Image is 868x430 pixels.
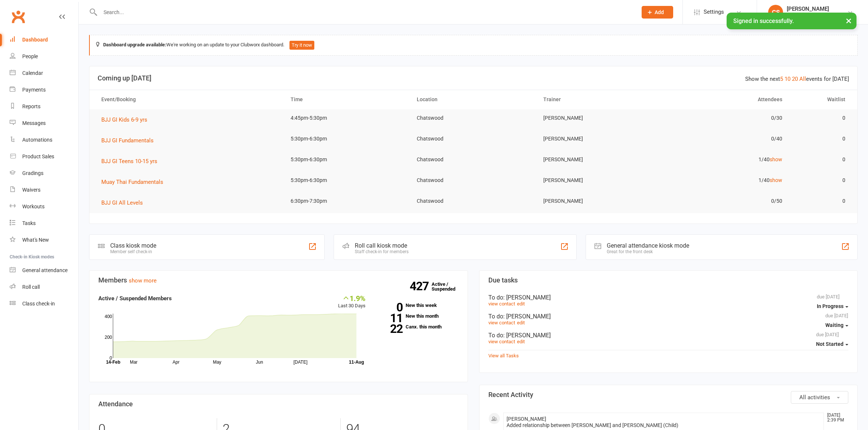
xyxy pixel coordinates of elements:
[770,177,782,183] a: show
[101,137,154,144] span: BJJ GI Fundamentals
[355,242,409,249] div: Roll call kiosk mode
[10,82,78,98] a: Payments
[103,42,166,47] strong: Dashboard upgrade available:
[410,172,536,189] td: Chatswood
[488,294,849,301] div: To do
[101,136,159,145] button: BJJ GI Fundamentals
[289,41,314,50] button: Try it now
[488,332,849,339] div: To do
[22,87,46,93] div: Payments
[22,237,49,243] div: What's New
[642,6,673,19] button: Add
[488,313,849,320] div: To do
[10,165,78,182] a: Gradings
[110,242,156,249] div: Class kiosk mode
[22,103,40,109] div: Reports
[22,120,46,126] div: Messages
[842,13,855,29] button: ×
[10,65,78,82] a: Calendar
[663,109,789,127] td: 0/30
[799,394,830,401] span: All activities
[817,303,844,309] span: In Progress
[284,90,410,109] th: Time
[537,109,663,127] td: [PERSON_NAME]
[517,339,525,344] a: edit
[22,284,40,290] div: Roll call
[22,267,68,273] div: General attendance
[377,312,403,324] strong: 11
[22,220,36,226] div: Tasks
[101,157,163,166] button: BJJ GI Teens 10-15 yrs
[789,90,852,109] th: Waitlist
[98,400,459,408] h3: Attendance
[432,276,464,297] a: 427Active / Suspended
[101,116,147,123] span: BJJ GI Kids 6-9 yrs
[22,153,54,159] div: Product Sales
[503,332,551,339] span: : [PERSON_NAME]
[410,281,432,292] strong: 427
[410,130,536,148] td: Chatswood
[488,320,515,325] a: view contact
[785,76,790,82] a: 10
[338,294,366,310] div: Last 30 Days
[284,130,410,148] td: 5:30pm-6:30pm
[377,324,458,329] a: 22Canx. this month
[770,156,782,162] a: show
[704,4,724,20] span: Settings
[10,295,78,312] a: Class kiosk mode
[284,172,410,189] td: 5:30pm-6:30pm
[22,204,45,209] div: Workouts
[284,109,410,127] td: 4:45pm-5:30pm
[816,337,848,351] button: Not Started
[410,90,536,109] th: Location
[537,192,663,210] td: [PERSON_NAME]
[22,70,43,76] div: Calendar
[780,76,783,82] a: 5
[663,172,789,189] td: 1/40
[110,249,156,254] div: Member self check-in
[410,192,536,210] td: Chatswood
[284,151,410,168] td: 5:30pm-6:30pm
[10,148,78,165] a: Product Sales
[488,277,849,284] h3: Due tasks
[98,7,632,17] input: Search...
[10,198,78,215] a: Workouts
[10,215,78,232] a: Tasks
[537,151,663,168] td: [PERSON_NAME]
[10,182,78,198] a: Waivers
[789,130,852,148] td: 0
[825,318,848,332] button: Waiting
[768,5,783,20] div: CS
[10,262,78,279] a: General attendance kiosk mode
[537,90,663,109] th: Trainer
[789,192,852,210] td: 0
[733,17,794,24] span: Signed in successfully.
[101,115,153,124] button: BJJ GI Kids 6-9 yrs
[789,109,852,127] td: 0
[101,198,148,207] button: BJJ GI All Levels
[377,314,458,318] a: 11New this month
[663,90,789,109] th: Attendees
[488,301,515,307] a: view contact
[503,313,551,320] span: : [PERSON_NAME]
[503,294,551,301] span: : [PERSON_NAME]
[823,413,848,423] time: [DATE] 2:39 PM
[789,172,852,189] td: 0
[537,172,663,189] td: [PERSON_NAME]
[817,300,848,313] button: In Progress
[22,137,52,143] div: Automations
[10,48,78,65] a: People
[101,179,163,185] span: Muay Thai Fundamentals
[95,90,284,109] th: Event/Booking
[22,37,48,43] div: Dashboard
[663,130,789,148] td: 0/40
[607,242,689,249] div: General attendance kiosk mode
[410,109,536,127] td: Chatswood
[663,192,789,210] td: 0/50
[101,158,157,165] span: BJJ GI Teens 10-15 yrs
[537,130,663,148] td: [PERSON_NAME]
[22,170,43,176] div: Gradings
[789,151,852,168] td: 0
[22,187,40,193] div: Waivers
[517,301,525,307] a: edit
